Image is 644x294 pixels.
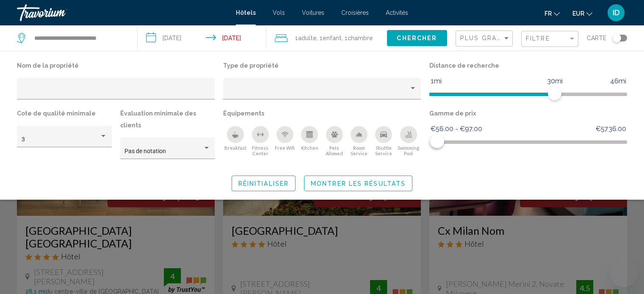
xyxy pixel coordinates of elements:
span: , 1 [317,32,342,44]
button: Toggle map [606,34,627,42]
button: Change currency [572,7,592,19]
span: Pas de notation [124,148,166,154]
a: Vols [273,9,285,16]
button: Check-in date: Oct 21, 2025 Check-out date: Oct 23, 2025 [138,25,267,51]
span: Shuttle Service [371,145,396,156]
button: User Menu [605,4,627,22]
span: Montrer les résultats [311,180,406,187]
span: Fitness Center [248,145,272,156]
mat-select: Sort by [460,35,510,42]
span: ID [613,8,620,17]
button: Swimming Pool [396,126,421,157]
span: Kitchen [301,145,318,151]
button: Travelers: 1 adult, 1 child [266,25,387,51]
span: Filtre [526,35,550,42]
p: Cote de qualité minimale [17,107,112,119]
button: Change language [544,7,560,19]
a: Activités [386,9,408,16]
span: Chercher [397,35,437,42]
button: Shuttle Service [371,126,396,157]
p: Équipements [223,107,421,119]
iframe: Bouton de lancement de la fenêtre de messagerie [610,260,637,287]
button: Réinitialiser [232,176,296,191]
button: Montrer les résultats [304,176,412,191]
span: Pets Allowed [322,145,347,156]
div: Hotel Filters [13,60,631,167]
p: Distance de recherche [429,60,627,71]
button: Room Service [347,126,371,157]
span: Enfant [323,35,342,41]
span: , 1 [342,32,373,44]
a: Voitures [302,9,324,16]
a: Hôtels [236,9,256,16]
a: Croisières [341,9,369,16]
p: Évaluation minimale des clients [120,107,215,131]
span: Room Service [347,145,371,156]
button: Pets Allowed [322,126,347,157]
button: Breakfast [223,126,248,157]
button: Fitness Center [248,126,272,157]
span: Swimming Pool [396,145,421,156]
span: 46mi [609,75,627,88]
span: 3 [22,136,25,143]
p: Gamme de prix [429,107,627,119]
p: Nom de la propriété [17,60,215,71]
span: Adulte [298,35,317,41]
mat-select: Property type [228,88,417,95]
span: Breakfast [224,145,246,151]
span: Carte [587,32,606,44]
span: Réinitialiser [238,180,289,187]
span: Plus grandes économies [460,35,561,41]
span: €5736.00 [594,123,627,135]
span: fr [544,10,552,17]
button: Filter [521,30,578,48]
p: Type de propriété [223,60,421,71]
span: 1mi [429,75,443,88]
span: 30mi [546,75,564,88]
button: Kitchen [297,126,322,157]
span: EUR [572,10,584,17]
span: Chambre [348,35,373,41]
button: Chercher [387,30,447,46]
a: Travorium [17,4,227,21]
span: 1 [295,32,317,44]
button: Free Wifi [273,126,297,157]
span: Free Wifi [275,145,295,151]
span: €56.00 - €97.00 [429,123,484,135]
